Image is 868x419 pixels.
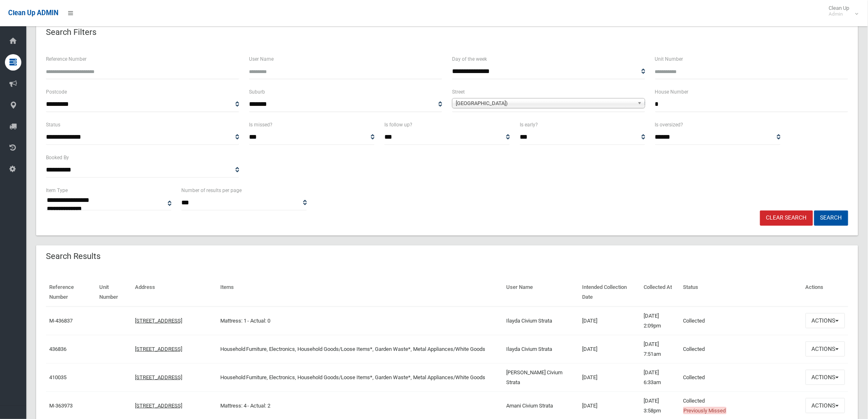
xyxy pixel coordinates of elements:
[825,5,858,17] span: Clean Up
[579,335,640,363] td: [DATE]
[579,278,640,307] th: Intended Collection Date
[655,120,683,129] label: Is oversized?
[49,346,66,352] a: 436836
[806,341,845,357] button: Actions
[640,363,680,392] td: [DATE] 6:33am
[249,120,272,129] label: Is missed?
[680,363,802,392] td: Collected
[217,278,503,307] th: Items
[384,120,412,129] label: Is follow up?
[36,248,110,264] header: Search Results
[8,9,58,17] span: Clean Up ADMIN
[579,363,640,392] td: [DATE]
[46,278,96,307] th: Reference Number
[640,335,680,363] td: [DATE] 7:51am
[46,120,60,129] label: Status
[135,346,182,352] a: [STREET_ADDRESS]
[49,318,73,324] a: M-436837
[640,307,680,335] td: [DATE] 2:09pm
[806,370,845,385] button: Actions
[49,403,73,409] a: M-363973
[46,87,67,96] label: Postcode
[452,87,465,96] label: Street
[806,313,845,328] button: Actions
[655,55,683,64] label: Unit Number
[503,307,579,335] td: Ilayda Civium Strata
[217,363,503,392] td: Household Furniture, Electronics, Household Goods/Loose Items*, Garden Waste*, Metal Appliances/W...
[640,278,680,307] th: Collected At
[249,87,265,96] label: Suburb
[579,307,640,335] td: [DATE]
[46,153,69,162] label: Booked By
[49,374,66,380] a: 410035
[655,87,689,96] label: House Number
[46,186,68,195] label: Item Type
[132,278,217,307] th: Address
[249,55,274,64] label: User Name
[135,318,182,324] a: [STREET_ADDRESS]
[503,363,579,392] td: [PERSON_NAME] Civium Strata
[680,278,802,307] th: Status
[456,98,634,108] span: [GEOGRAPHIC_DATA])
[46,55,87,64] label: Reference Number
[683,407,726,414] span: Previously Missed
[36,24,106,40] header: Search Filters
[680,335,802,363] td: Collected
[520,120,538,129] label: Is early?
[806,398,845,413] button: Actions
[217,335,503,363] td: Household Furniture, Electronics, Household Goods/Loose Items*, Garden Waste*, Metal Appliances/W...
[217,307,503,335] td: Mattress: 1 - Actual: 0
[135,403,182,409] a: [STREET_ADDRESS]
[829,11,850,17] small: Admin
[452,55,487,64] label: Day of the week
[503,335,579,363] td: Ilayda Civium Strata
[760,211,813,226] a: Clear Search
[96,278,132,307] th: Unit Number
[181,186,242,195] label: Number of results per page
[802,278,848,307] th: Actions
[814,211,848,226] button: Search
[680,307,802,335] td: Collected
[503,278,579,307] th: User Name
[135,374,182,380] a: [STREET_ADDRESS]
